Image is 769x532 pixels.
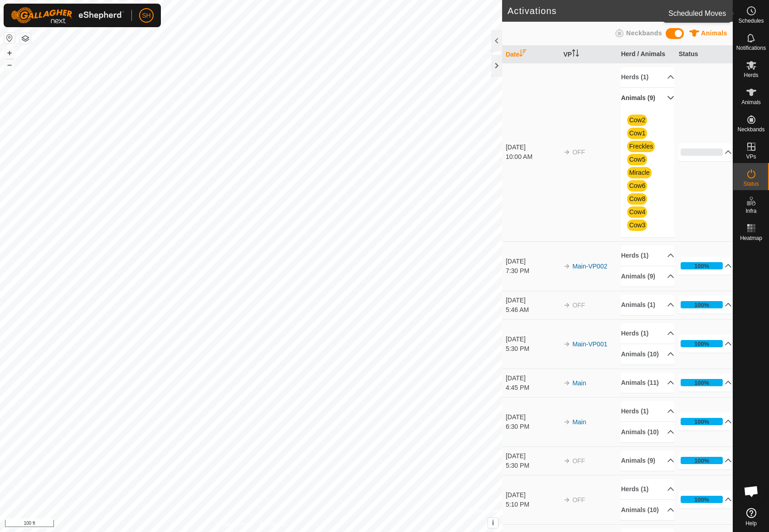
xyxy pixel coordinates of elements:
[694,456,709,465] div: 100%
[492,519,494,527] span: i
[621,500,674,520] p-accordion-header: Animals (10)
[506,461,559,470] div: 5:30 PM
[506,344,559,354] div: 5:30 PM
[506,257,559,266] div: [DATE]
[679,374,732,392] p-accordion-header: 100%
[681,418,723,425] div: 100%
[629,129,645,137] a: Cow1
[215,520,249,528] a: Privacy Policy
[629,221,645,229] a: Cow3
[488,518,498,528] button: i
[563,149,571,156] img: arrow
[621,323,674,344] p-accordion-header: Herds (1)
[519,51,527,58] p-sorticon: Activate to sort
[506,412,559,422] div: [DATE]
[572,418,586,426] a: Main
[506,374,559,383] div: [DATE]
[563,418,571,426] img: arrow
[572,340,607,348] a: Main-VP001
[737,127,764,132] span: Neckbands
[621,245,674,266] p-accordion-header: Herds (1)
[572,302,585,309] span: OFF
[621,401,674,422] p-accordion-header: Herds (1)
[563,340,571,348] img: arrow
[4,59,15,70] button: –
[745,521,757,526] span: Help
[745,208,756,214] span: Infra
[260,520,287,528] a: Contact Us
[679,490,732,508] p-accordion-header: 100%
[629,195,645,202] a: Cow8
[621,108,674,237] p-accordion-content: Animals (9)
[736,45,766,51] span: Notifications
[621,266,674,287] p-accordion-header: Animals (9)
[572,149,585,156] span: OFF
[502,46,560,63] th: Date
[560,46,617,63] th: VP
[621,479,674,499] p-accordion-header: Herds (1)
[741,100,761,105] span: Animals
[11,7,124,24] img: Gallagher Logo
[629,182,645,189] a: Cow6
[679,335,732,353] p-accordion-header: 100%
[572,379,586,387] a: Main
[681,262,723,269] div: 100%
[629,116,645,124] a: Cow2
[563,302,571,309] img: arrow
[563,379,571,387] img: arrow
[506,490,559,500] div: [DATE]
[572,51,579,58] p-sorticon: Activate to sort
[506,451,559,461] div: [DATE]
[746,154,756,159] span: VPs
[506,335,559,344] div: [DATE]
[679,451,732,470] p-accordion-header: 100%
[4,48,15,58] button: +
[694,340,709,348] div: 100%
[714,4,724,18] span: 15
[679,412,732,431] p-accordion-header: 100%
[508,5,714,16] h2: Activations
[681,379,723,386] div: 100%
[572,496,585,503] span: OFF
[629,208,645,216] a: Cow4
[621,422,674,442] p-accordion-header: Animals (10)
[617,46,675,63] th: Herd / Animals
[506,152,559,162] div: 10:00 AM
[681,496,723,503] div: 100%
[681,301,723,308] div: 100%
[506,422,559,431] div: 6:30 PM
[563,496,571,503] img: arrow
[679,296,732,314] p-accordion-header: 100%
[679,143,732,161] p-accordion-header: 0%
[694,379,709,387] div: 100%
[694,417,709,426] div: 100%
[506,383,559,393] div: 4:45 PM
[621,67,674,87] p-accordion-header: Herds (1)
[694,301,709,309] div: 100%
[142,11,150,20] span: SH
[681,149,723,156] div: 0%
[675,46,733,63] th: Status
[572,457,585,465] span: OFF
[694,262,709,270] div: 100%
[506,266,559,276] div: 7:30 PM
[740,235,762,241] span: Heatmap
[506,500,559,509] div: 5:10 PM
[744,72,758,78] span: Herds
[743,181,759,187] span: Status
[506,305,559,315] div: 5:46 AM
[694,495,709,504] div: 100%
[738,478,765,505] div: Open chat
[506,296,559,305] div: [DATE]
[621,344,674,364] p-accordion-header: Animals (10)
[572,263,607,270] a: Main-VP002
[506,143,559,152] div: [DATE]
[629,143,653,150] a: Freckles
[681,457,723,464] div: 100%
[738,18,764,24] span: Schedules
[733,504,769,530] a: Help
[20,33,31,44] button: Map Layers
[679,257,732,275] p-accordion-header: 100%
[621,373,674,393] p-accordion-header: Animals (11)
[681,340,723,347] div: 100%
